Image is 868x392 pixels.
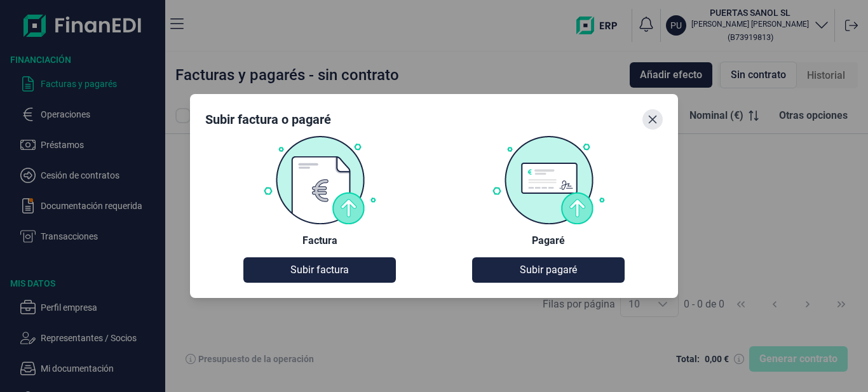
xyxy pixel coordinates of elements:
div: Subir factura o pagaré [205,111,331,128]
span: Subir pagaré [520,262,577,278]
button: Subir factura [243,257,396,283]
button: Subir pagaré [472,257,625,283]
img: Factura [262,135,377,224]
div: Factura [302,234,337,247]
div: Pagaré [532,234,565,247]
span: Subir factura [290,262,349,278]
img: Pagaré [491,135,606,224]
button: Close [642,109,663,130]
